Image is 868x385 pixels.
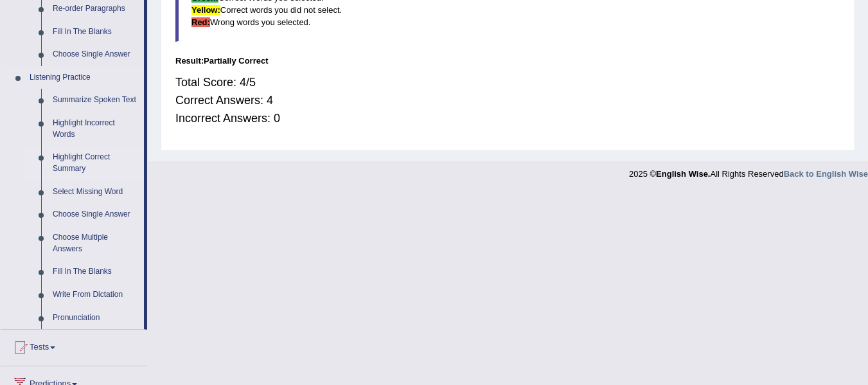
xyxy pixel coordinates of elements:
[47,307,144,330] a: Pronunciation
[47,181,144,204] a: Select Missing Word
[47,89,144,112] a: Summarize Spoken Text
[47,43,144,66] a: Choose Single Answer
[47,146,144,180] a: Highlight Correct Summary
[175,55,840,67] div: Result:
[24,66,144,89] a: Listening Practice
[191,17,210,27] b: Red:
[47,260,144,283] a: Fill In The Blanks
[47,203,144,226] a: Choose Single Answer
[656,169,710,179] strong: English Wise.
[191,5,220,15] b: Yellow:
[784,169,868,179] a: Back to English Wise
[47,283,144,307] a: Write From Dictation
[47,112,144,146] a: Highlight Incorrect Words
[47,21,144,44] a: Fill In The Blanks
[47,226,144,260] a: Choose Multiple Answers
[629,161,868,180] div: 2025 © All Rights Reserved
[1,330,147,362] a: Tests
[175,67,840,134] div: Total Score: 4/5 Correct Answers: 4 Incorrect Answers: 0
